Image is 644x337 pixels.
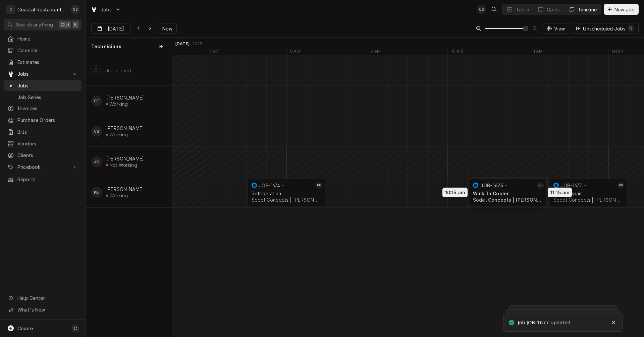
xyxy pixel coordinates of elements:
div: JOB-1677 [561,183,582,188]
span: Reports [17,176,78,183]
span: New Job [613,6,636,13]
span: Technicians [91,43,121,50]
span: View [553,25,567,32]
button: View [543,23,570,34]
a: Calendar [4,45,82,56]
a: Jobs [4,80,82,91]
div: JG [91,156,102,167]
div: Chris Sockriter's Avatar [477,5,486,14]
span: Purchase Orders [17,117,78,124]
div: Chris Sockriter's Avatar [70,5,80,14]
div: Technicians column. SPACE for context menu [86,38,172,55]
div: Working [109,101,128,107]
div: Unscheduled Jobs [583,25,634,32]
div: Timeline [578,6,597,13]
div: CE [91,95,102,106]
span: Jobs [17,82,78,89]
div: Refrigeration [252,191,321,196]
span: Home [17,35,78,42]
a: Estimates [4,57,82,68]
span: Ctrl [61,21,69,28]
div: PB [618,182,624,189]
div: left [86,55,172,337]
div: James Gatton's Avatar [91,156,102,167]
a: Go to Help Center [4,292,82,304]
div: Coastal Restaurant Repair [17,6,67,13]
span: Invoices [17,105,78,112]
div: Phill Blush's Avatar [316,182,322,189]
span: Estimates [17,59,78,66]
div: Unassigned [105,68,131,73]
div: Working [109,132,128,137]
span: Help Center [17,294,77,301]
div: 7 AM [206,49,223,56]
div: CS [477,5,486,14]
div: Table [516,6,529,13]
div: C [6,5,15,14]
span: Job Series [17,94,78,101]
a: Go to Jobs [4,68,82,79]
div: Sodel Concepts | [PERSON_NAME][GEOGRAPHIC_DATA], 19930 [553,197,623,203]
span: Clients [17,152,78,159]
div: 9 AM [367,49,384,56]
div: JOB-1674 [259,183,280,188]
div: [DATE] [175,41,190,47]
span: Search anything [16,21,53,28]
a: Vendors [4,138,82,149]
div: Sodel Concepts | [PERSON_NAME][GEOGRAPHIC_DATA], 19930 [252,197,321,203]
button: Now [158,23,177,34]
div: Job JOB-1677 updated [518,319,572,326]
div: PB [91,187,102,198]
div: Working [109,193,128,198]
div: [PERSON_NAME] [106,156,144,161]
div: PB [316,182,322,189]
a: Clients [4,150,82,161]
button: Open search [489,4,499,15]
span: Create [17,326,33,331]
span: Jobs [17,70,68,77]
button: Search anythingCtrlK [4,19,82,30]
span: Jobs [101,6,112,13]
a: Purchase Orders [4,115,82,126]
button: New Job [604,4,639,15]
div: [PERSON_NAME] [106,125,144,131]
a: Reports [4,174,82,185]
div: Noon [608,49,627,56]
div: Cards [547,6,560,13]
div: CS [70,5,80,14]
button: Unscheduled Jobs0 [572,23,639,34]
div: CS [91,126,102,137]
a: Bills [4,126,82,137]
a: Go to Jobs [88,4,123,15]
div: Oven Repair [553,191,623,196]
div: [PERSON_NAME] [106,95,144,100]
div: Not Working [109,162,137,168]
div: 0 [629,25,633,32]
span: Now [161,25,174,32]
span: Calendar [17,47,78,54]
span: What's New [17,306,77,313]
div: Chris Sockriter's Avatar [91,126,102,137]
div: 8 AM [286,49,304,56]
span: Pricebook [17,163,68,171]
a: Go to Pricebook [4,161,82,173]
div: 10 AM [447,49,467,56]
a: Home [4,33,82,44]
div: Phill Blush's Avatar [91,187,102,198]
a: Go to What's New [4,304,82,315]
div: Phill Blush's Avatar [618,182,624,189]
div: [PERSON_NAME] [106,186,144,192]
div: Carlos Espin's Avatar [91,95,102,106]
a: Invoices [4,103,82,114]
div: 2025 [192,41,203,47]
span: Bills [17,128,78,135]
span: K [74,21,77,28]
span: Vendors [17,140,78,147]
div: 11 AM [528,49,546,56]
button: [DATE] [91,23,130,34]
a: Job Series [4,92,82,103]
span: C [74,325,77,332]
